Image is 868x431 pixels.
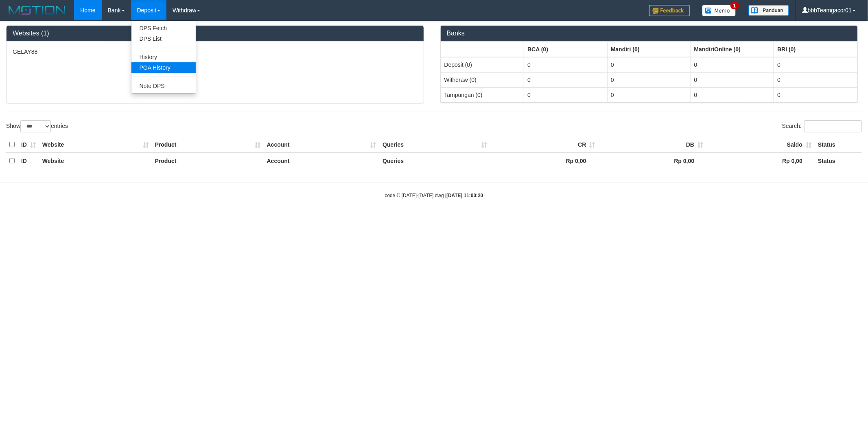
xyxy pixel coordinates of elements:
th: Group: activate to sort column ascending [774,42,857,57]
th: Rp 0,00 [706,153,815,169]
th: Account [264,153,379,169]
th: Website [39,153,152,169]
td: 0 [607,72,691,87]
td: 0 [774,87,857,102]
th: Group: activate to sort column ascending [691,42,774,57]
td: 0 [524,72,608,87]
th: Status [815,137,862,153]
p: GELAY88 [13,48,418,56]
th: Queries [379,153,490,169]
span: 1 [730,2,739,9]
select: Showentries [20,120,51,132]
strong: [DATE] 11:00:20 [446,193,483,198]
th: ID [18,137,39,153]
th: Queries [379,137,490,153]
td: 0 [524,87,608,102]
th: Website [39,137,152,153]
th: Status [815,153,862,169]
label: Search: [782,120,862,132]
th: Group: activate to sort column ascending [441,42,524,57]
a: PGA History [131,62,196,73]
h3: Websites (1) [13,30,418,37]
img: MOTION_logo.png [6,4,68,16]
td: 0 [607,57,691,73]
th: Account [264,137,379,153]
input: Search: [804,120,862,132]
td: Tampungan (0) [441,87,524,102]
th: Rp 0,00 [490,153,599,169]
h3: Banks [447,30,852,37]
th: Saldo [706,137,815,153]
th: CR [490,137,599,153]
td: 0 [774,57,857,73]
a: DPS List [131,33,196,44]
th: DB [599,137,707,153]
td: 0 [691,57,774,73]
img: Button%20Memo.svg [702,5,736,16]
td: 0 [524,57,608,73]
th: Rp 0,00 [599,153,707,169]
td: 0 [691,72,774,87]
a: History [131,52,196,62]
img: panduan.png [748,5,789,16]
a: DPS Fetch [131,23,196,33]
th: Product [152,137,264,153]
td: Deposit (0) [441,57,524,73]
th: Group: activate to sort column ascending [607,42,691,57]
label: Show entries [6,120,68,132]
img: Feedback.jpg [649,5,690,16]
small: code © [DATE]-[DATE] dwg | [385,193,483,198]
td: 0 [607,87,691,102]
th: ID [18,153,39,169]
td: 0 [691,87,774,102]
th: Group: activate to sort column ascending [524,42,608,57]
td: 0 [774,72,857,87]
a: Note DPS [131,81,196,91]
th: Product [152,153,264,169]
td: Withdraw (0) [441,72,524,87]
